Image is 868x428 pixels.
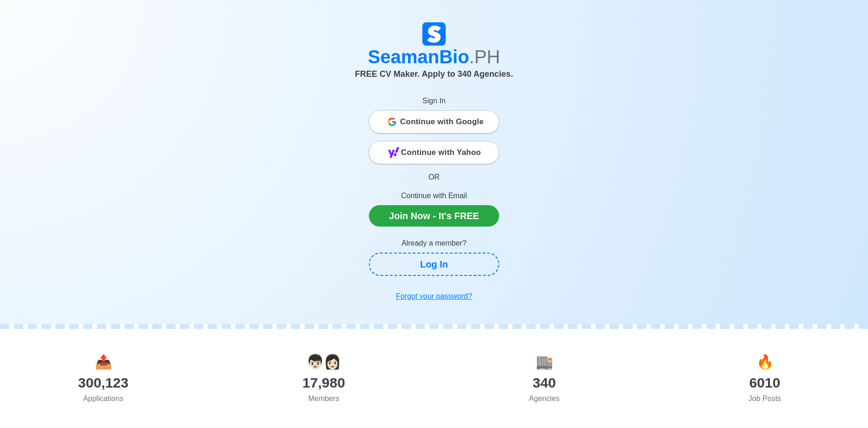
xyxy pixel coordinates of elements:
p: Already a member? [369,238,499,249]
button: Continue with Yahoo [369,141,499,164]
span: Continue with Google [400,113,484,131]
span: jobs [756,354,774,369]
div: 17,980 [214,372,434,393]
span: FREE CV Maker. Apply to 340 Agencies. [355,69,513,79]
p: Continue with Email [369,190,499,201]
p: Sign In [369,95,499,107]
div: 340 [434,372,654,393]
div: Members [214,393,434,404]
h1: SeamanBio [176,46,692,68]
span: .PH [469,47,501,67]
a: Log In [369,253,499,276]
a: Join Now - It's FREE [369,205,499,227]
span: agencies [536,354,553,369]
u: Forgot your password? [396,292,472,300]
p: OR [369,172,499,183]
button: Continue with Google [369,110,499,134]
a: Forgot your password? [369,287,499,306]
div: Agencies [434,393,654,404]
span: Continue with Yahoo [401,143,481,162]
span: users [307,354,341,369]
img: Logo [422,22,446,46]
span: applications [95,354,112,369]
